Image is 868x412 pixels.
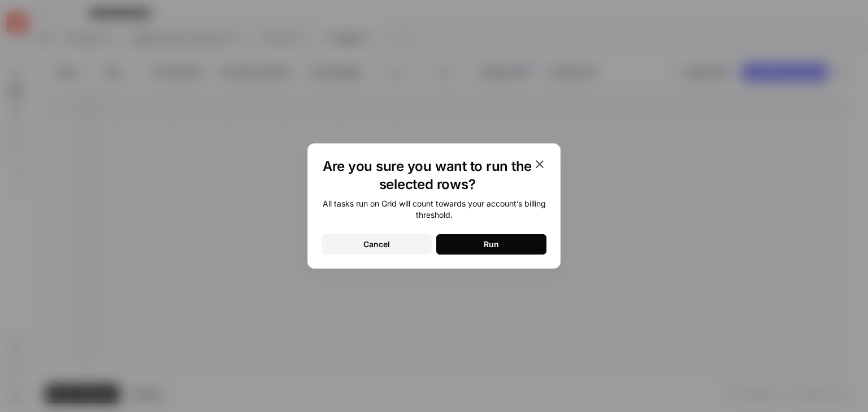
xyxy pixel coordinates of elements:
div: All tasks run on Grid will count towards your account’s billing threshold. [322,198,546,221]
button: Run [436,234,546,255]
button: Cancel [322,234,432,255]
h1: Are you sure you want to run the selected rows? [322,157,533,194]
div: Cancel [363,239,390,250]
div: Run [484,239,499,250]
